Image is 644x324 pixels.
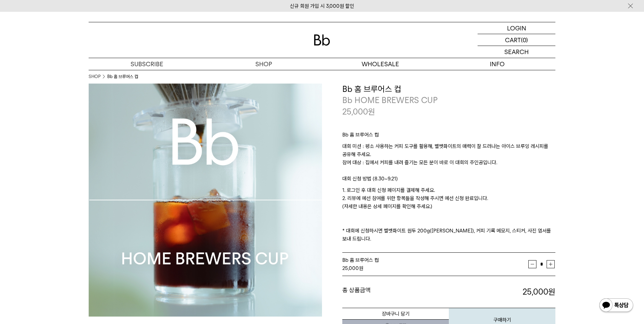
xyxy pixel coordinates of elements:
img: Bb 홈 브루어스 컵 [89,83,322,317]
button: 장바구니 담기 [342,308,449,320]
a: SHOP [205,58,322,70]
dt: 총 상품금액 [342,286,449,298]
h3: Bb 홈 브루어스 컵 [342,83,555,95]
p: 대회 신청 방법 (8.30~9.21) [342,175,555,186]
b: 원 [548,287,555,297]
button: 증가 [547,260,555,268]
p: INFO [439,58,555,70]
p: Bb 홈 브루어스 컵 [342,131,555,142]
p: 25,000 [342,106,375,118]
p: WHOLESALE [322,58,439,70]
a: 신규 회원 가입 시 3,000원 할인 [290,3,354,9]
button: 감소 [528,260,536,268]
span: Bb 홈 브루어스 컵 [342,257,379,263]
a: LOGIN [478,22,555,34]
p: CART [505,34,521,46]
a: SHOP [89,73,100,80]
p: LOGIN [507,22,526,34]
p: (0) [521,34,528,46]
a: CART (0) [478,34,555,46]
strong: 25,000 [342,265,359,271]
a: SUBSCRIBE [89,58,205,70]
p: 1. 로그인 후 대회 신청 페이지를 결제해 주세요. 2. 리뷰에 예선 참여를 위한 항목들을 작성해 주시면 예선 신청 완료입니다. (자세한 내용은 상세 페이지를 확인해 주세요.... [342,186,555,243]
p: Bb HOME BREWERS CUP [342,95,555,106]
span: 원 [368,107,375,117]
li: Bb 홈 브루어스 컵 [107,73,138,80]
img: 로고 [314,34,330,46]
img: 카카오톡 채널 1:1 채팅 버튼 [599,298,634,314]
strong: 25,000 [523,287,555,297]
div: 원 [342,264,528,272]
p: 대회 미션 : 평소 사용하는 커피 도구를 활용해, 벨벳화이트의 매력이 잘 드러나는 아이스 브루잉 레시피를 공유해 주세요. 참여 대상 : 집에서 커피를 내려 즐기는 모든 분이 ... [342,142,555,175]
p: SEARCH [504,46,529,58]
